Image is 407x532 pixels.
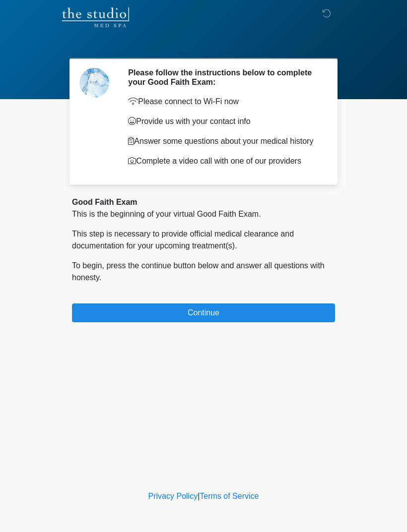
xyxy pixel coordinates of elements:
p: To begin, press the continue button below and answer all questions with honesty. [72,260,335,284]
p: Answer some questions about your medical history [128,135,320,147]
div: Good Faith Exam [72,196,335,208]
a: | [198,492,200,500]
h1: ‎ ‎ [65,36,342,54]
img: Agent Avatar [79,68,109,98]
a: Terms of Service [200,492,259,500]
p: This is the beginning of your virtual Good Faith Exam. [72,208,335,220]
img: The Studio Med Spa Logo [62,7,129,27]
p: This step is necessary to provide official medical clearance and documentation for your upcoming ... [72,228,335,252]
p: Please connect to Wi-Fi now [128,96,320,108]
button: Continue [72,303,335,322]
a: Privacy Policy [148,492,198,500]
h2: Please follow the instructions below to complete your Good Faith Exam: [128,68,320,87]
p: Complete a video call with one of our providers [128,155,320,167]
p: Provide us with your contact info [128,116,320,127]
